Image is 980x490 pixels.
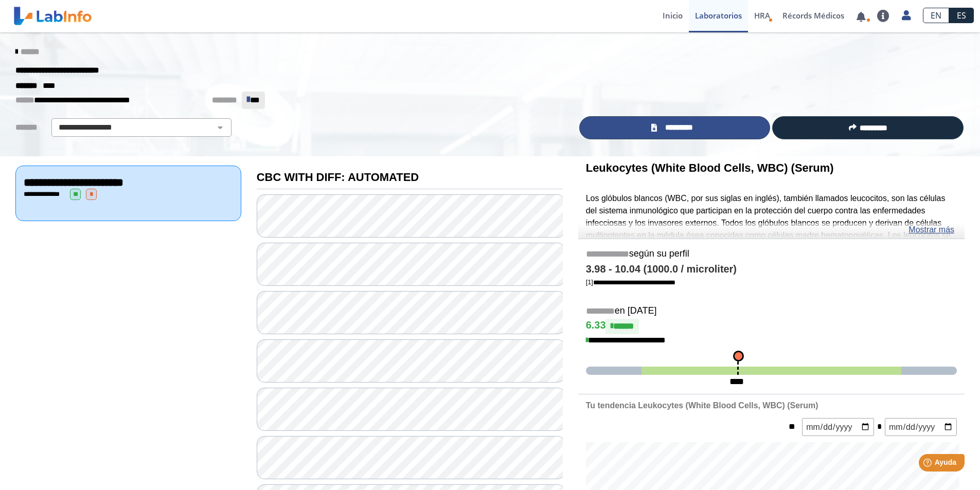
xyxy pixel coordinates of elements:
[802,418,874,436] input: mm/dd/yyyy
[586,263,957,276] h4: 3.98 - 10.04 (1000.0 / microliter)
[888,450,969,479] iframe: Help widget launcher
[586,305,957,317] h5: en [DATE]
[908,224,954,236] a: Mostrar más
[586,248,957,260] h5: según su perfil
[923,8,949,23] a: EN
[754,10,770,21] span: HRA
[949,8,974,23] a: ES
[586,278,675,286] a: [1]
[586,192,957,303] p: Los glóbulos blancos (WBC, por sus siglas en inglés), también llamados leucocitos, son las célula...
[586,319,957,334] h4: 6.33
[885,418,957,436] input: mm/dd/yyyy
[257,171,419,184] b: CBC WITH DIFF: AUTOMATED
[586,401,818,410] b: Tu tendencia Leukocytes (White Blood Cells, WBC) (Serum)
[586,161,834,174] b: Leukocytes (White Blood Cells, WBC) (Serum)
